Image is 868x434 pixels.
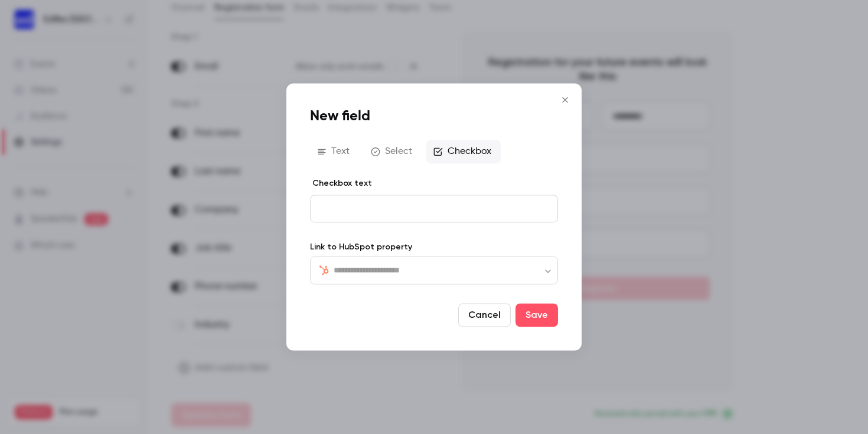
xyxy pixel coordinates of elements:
[310,107,558,126] h1: New field
[542,265,554,277] button: Open
[310,140,359,163] button: Text
[311,195,557,222] div: editor
[364,140,422,163] button: Select
[426,140,501,163] button: Checkbox
[553,88,577,111] button: Close
[458,304,511,327] button: Cancel
[310,241,558,253] label: Link to HubSpot property
[515,304,558,327] button: Save
[310,177,372,189] label: Checkbox text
